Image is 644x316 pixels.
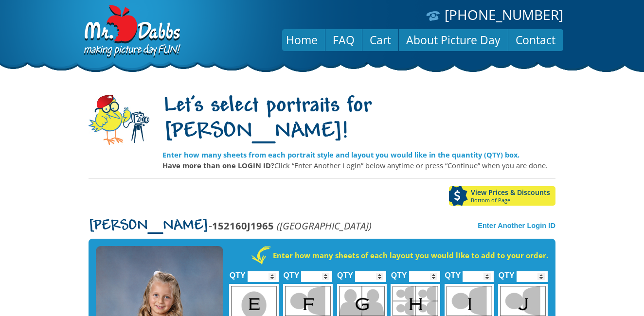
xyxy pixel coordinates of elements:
label: QTY [283,261,299,284]
a: FAQ [325,28,362,52]
img: Dabbs Company [81,5,182,59]
a: About Picture Day [399,28,508,52]
a: Home [279,28,325,52]
a: Cart [362,28,398,52]
span: Bottom of Page [471,197,555,203]
label: QTY [445,261,461,284]
img: camera-mascot [89,95,149,145]
strong: Enter how many sheets of each layout you would like to add to your order. [273,250,548,260]
p: - [89,220,372,231]
span: [PERSON_NAME] [89,218,209,234]
strong: 152160J1965 [212,219,274,232]
a: [PHONE_NUMBER] [445,5,563,24]
strong: Have more than one LOGIN ID? [162,160,274,170]
label: QTY [230,261,246,284]
strong: Enter how many sheets from each portrait style and layout you would like in the quantity (QTY) box. [162,150,519,159]
a: Enter Another Login ID [478,222,555,229]
label: QTY [391,261,407,284]
a: Contact [508,28,563,52]
h1: Let's select portraits for [PERSON_NAME]! [162,94,555,145]
p: Click “Enter Another Login” below anytime or press “Continue” when you are done. [162,160,555,171]
a: View Prices & DiscountsBottom of Page [449,186,555,206]
label: QTY [499,261,515,284]
label: QTY [337,261,353,284]
em: ([GEOGRAPHIC_DATA]) [277,219,372,232]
